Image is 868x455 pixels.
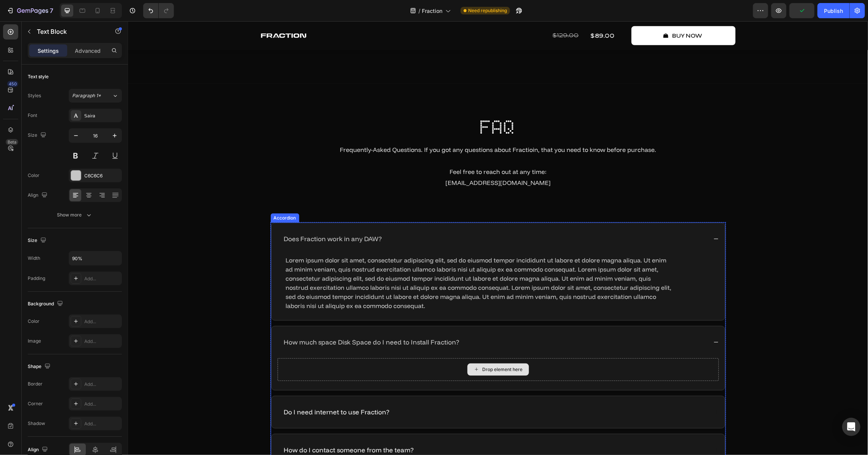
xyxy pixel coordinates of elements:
[28,420,45,427] div: Shadow
[28,338,41,344] div: Image
[28,235,48,246] div: Size
[422,7,442,15] span: Fraction
[57,211,93,219] div: Show more
[84,275,120,282] div: Add...
[143,3,174,18] div: Undo/Redo
[84,112,120,119] div: Saira
[842,418,860,436] div: Open Intercom Messenger
[158,234,547,289] p: Lorem ipsum dolor sit amet, consectetur adipiscing elit, sed do eiusmod tempor incididunt ut labo...
[37,27,101,36] p: Text Block
[6,139,18,145] div: Beta
[69,251,122,265] input: Auto
[84,172,120,179] div: C6C6C6
[128,21,868,455] iframe: Design area
[355,345,395,351] div: Drop element here
[144,193,170,200] div: Accordion
[28,362,52,372] div: Shape
[84,401,120,408] div: Add...
[28,130,48,141] div: Size
[28,190,49,201] div: Align
[28,381,43,387] div: Border
[28,445,49,455] div: Align
[28,400,43,407] div: Corner
[143,145,597,167] p: Feel free to reach out at any time: [EMAIL_ADDRESS][DOMAIN_NAME]
[143,123,597,145] p: Frequently-Asked Questions. If you got any questions about Fractioin, that you need to know befor...
[50,6,53,15] p: 7
[7,81,18,87] div: 450
[69,89,122,103] button: Paragraph 1*
[84,420,120,427] div: Add...
[3,3,57,18] button: 7
[75,47,101,55] p: Advanced
[28,299,65,309] div: Background
[84,338,120,345] div: Add...
[84,381,120,388] div: Add...
[156,425,286,433] p: How do I contact someone from the team?
[84,318,120,325] div: Add...
[28,73,49,80] div: Text style
[824,7,843,15] div: Publish
[156,317,331,325] p: How much space Disk Space do I need to Install Fraction?
[28,275,45,282] div: Padding
[28,208,122,222] button: Show more
[156,213,254,222] p: Does Fraction work in any DAW?
[28,318,39,325] div: Color
[28,112,37,119] div: Font
[28,255,40,262] div: Width
[28,172,39,179] div: Color
[817,3,849,18] button: Publish
[142,93,598,119] h2: FAQ
[28,92,41,99] div: Styles
[418,7,420,15] span: /
[468,7,507,14] span: Need republishing
[72,92,101,99] span: Paragraph 1*
[156,387,262,395] p: Do I need internet to use Fraction?
[38,47,59,55] p: Settings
